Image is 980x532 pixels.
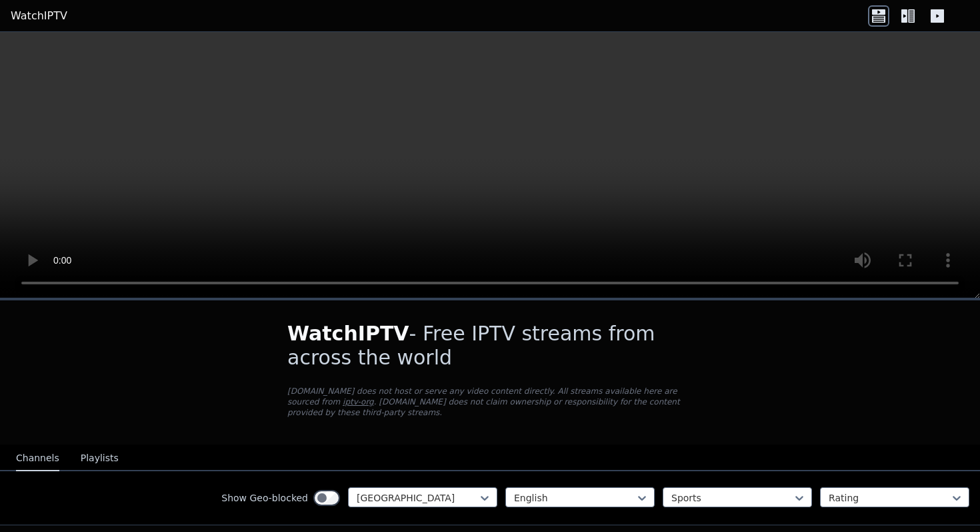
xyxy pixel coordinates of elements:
a: WatchIPTV [11,8,67,24]
label: Show Geo-blocked [221,491,308,505]
span: WatchIPTV [287,322,409,345]
button: Channels [16,446,59,471]
p: [DOMAIN_NAME] does not host or serve any video content directly. All streams available here are s... [287,386,693,418]
h1: - Free IPTV streams from across the world [287,322,693,370]
button: Playlists [81,446,119,471]
a: iptv-org [343,397,374,407]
